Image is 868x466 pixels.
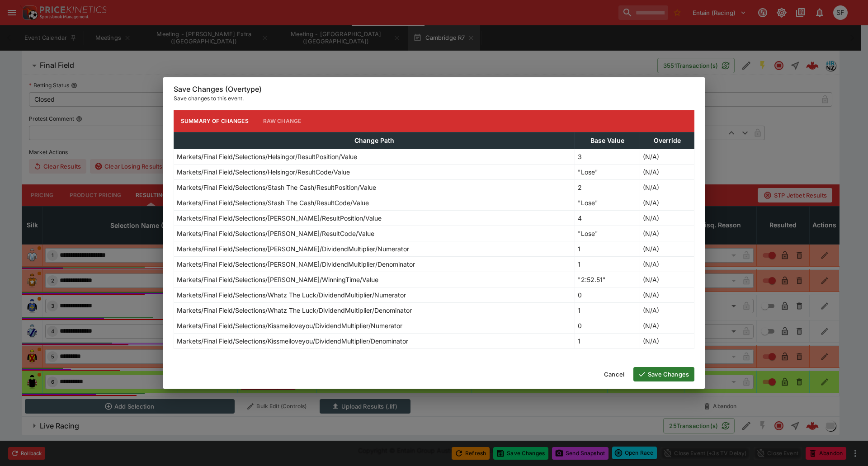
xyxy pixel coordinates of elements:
[640,226,694,241] td: (N/A)
[640,256,694,272] td: (N/A)
[640,149,694,164] td: (N/A)
[640,164,694,179] td: (N/A)
[174,94,694,103] p: Save changes to this event.
[174,85,694,94] h6: Save Changes (Overtype)
[575,333,640,348] td: 1
[640,210,694,226] td: (N/A)
[177,244,409,254] p: Markets/Final Field/Selections/[PERSON_NAME]/DividendMultiplier/Numerator
[640,179,694,195] td: (N/A)
[575,272,640,287] td: "2:52.51"
[575,210,640,226] td: 4
[575,149,640,164] td: 3
[640,272,694,287] td: (N/A)
[256,110,309,132] button: Raw Change
[640,302,694,318] td: (N/A)
[177,229,374,238] p: Markets/Final Field/Selections/[PERSON_NAME]/ResultCode/Value
[575,287,640,302] td: 0
[640,132,694,149] th: Override
[640,241,694,256] td: (N/A)
[640,195,694,210] td: (N/A)
[575,318,640,333] td: 0
[174,110,256,132] button: Summary of Changes
[177,167,350,177] p: Markets/Final Field/Selections/Helsingor/ResultCode/Value
[177,183,376,192] p: Markets/Final Field/Selections/Stash The Cash/ResultPosition/Value
[575,195,640,210] td: "Lose"
[177,213,382,223] p: Markets/Final Field/Selections/[PERSON_NAME]/ResultPosition/Value
[177,198,369,207] p: Markets/Final Field/Selections/Stash The Cash/ResultCode/Value
[177,336,408,346] p: Markets/Final Field/Selections/Kissmeiloveyou/DividendMultiplier/Denominator
[177,290,406,300] p: Markets/Final Field/Selections/Whatz The Luck/DividendMultiplier/Numerator
[575,132,640,149] th: Base Value
[174,132,575,149] th: Change Path
[633,367,694,381] button: Save Changes
[575,241,640,256] td: 1
[575,164,640,179] td: "Lose"
[640,333,694,348] td: (N/A)
[575,226,640,241] td: "Lose"
[575,179,640,195] td: 2
[177,321,402,330] p: Markets/Final Field/Selections/Kissmeiloveyou/DividendMultiplier/Numerator
[575,302,640,318] td: 1
[575,256,640,272] td: 1
[599,367,630,381] button: Cancel
[177,306,412,315] p: Markets/Final Field/Selections/Whatz The Luck/DividendMultiplier/Denominator
[640,287,694,302] td: (N/A)
[177,275,378,284] p: Markets/Final Field/Selections/[PERSON_NAME]/WinningTime/Value
[177,152,357,161] p: Markets/Final Field/Selections/Helsingor/ResultPosition/Value
[177,259,415,269] p: Markets/Final Field/Selections/[PERSON_NAME]/DividendMultiplier/Denominator
[640,318,694,333] td: (N/A)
